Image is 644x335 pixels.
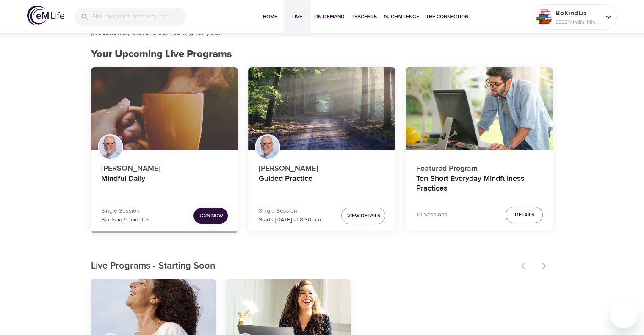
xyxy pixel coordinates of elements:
[91,259,516,273] p: Live Programs - Starting Soon
[199,211,223,220] span: Join Now
[101,207,150,216] p: Single Session
[416,210,447,219] p: 10 Sessions
[384,12,419,21] span: 1% Challenge
[535,8,552,25] img: Remy Sharp
[506,207,543,223] button: Details
[258,174,385,194] h4: Guided Practice
[416,159,543,174] p: Featured Program
[426,12,468,21] span: The Connection
[27,6,64,25] img: logo
[556,8,600,18] p: BeKindLiz
[258,159,385,174] p: [PERSON_NAME]
[101,174,228,194] h4: Mindful Daily
[610,301,637,328] iframe: Button to launch messaging window
[314,12,345,21] span: On-Demand
[258,216,321,224] p: Starts [DATE] at 8:30 am
[287,12,307,21] span: Live
[260,12,280,21] span: Home
[556,18,600,26] p: 2522 Mindful Minutes
[351,12,377,21] span: Teachers
[193,208,228,224] button: Join Now
[91,48,553,61] h2: Your Upcoming Live Programs
[248,67,395,150] button: Guided Practice
[406,67,553,150] button: Ten Short Everyday Mindfulness Practices
[258,207,321,216] p: Single Session
[101,159,228,174] p: [PERSON_NAME]
[341,208,385,224] button: View Details
[101,216,150,224] p: Starts in 5 minutes
[92,8,186,26] input: Find programs, teachers, etc...
[416,174,543,194] h4: Ten Short Everyday Mindfulness Practices
[347,211,380,220] span: View Details
[514,210,534,219] span: Details
[91,67,238,150] button: Mindful Daily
